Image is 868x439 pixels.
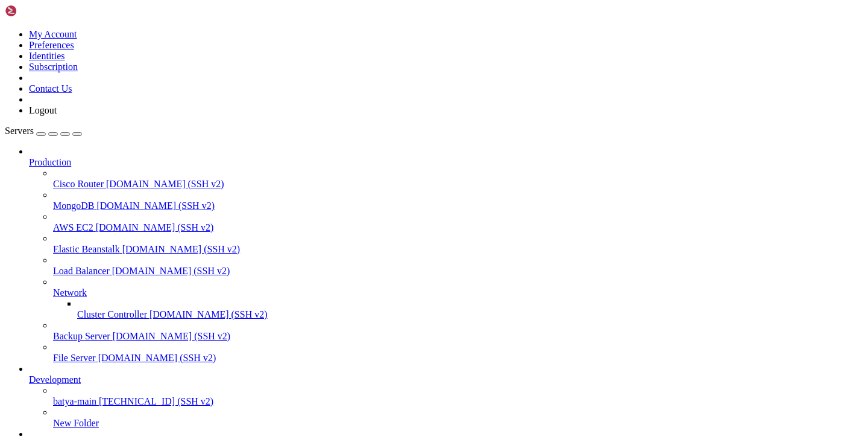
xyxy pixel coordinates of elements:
[98,353,216,363] span: [DOMAIN_NAME] (SSH v2)
[96,222,214,232] span: [DOMAIN_NAME] (SSH v2)
[53,222,93,232] span: AWS EC2
[53,255,863,277] li: Load Balancer [DOMAIN_NAME] (SSH v2)
[53,418,99,428] span: New Folder
[77,309,863,320] a: Cluster Controller [DOMAIN_NAME] (SSH v2)
[29,40,74,50] a: Preferences
[53,277,863,320] li: Network
[29,62,78,72] a: Subscription
[53,200,863,211] a: MongoDB [DOMAIN_NAME] (SSH v2)
[53,331,863,342] a: Backup Server [DOMAIN_NAME] (SSH v2)
[53,211,863,233] li: AWS EC2 [DOMAIN_NAME] (SSH v2)
[149,309,268,319] span: [DOMAIN_NAME] (SSH v2)
[112,266,230,276] span: [DOMAIN_NAME] (SSH v2)
[53,396,96,406] span: batya-main
[106,179,224,189] span: [DOMAIN_NAME] (SSH v2)
[53,396,863,407] a: batya-main [TECHNICAL_ID] (SSH v2)
[96,200,215,211] span: [DOMAIN_NAME] (SSH v2)
[29,51,65,61] a: Identities
[53,331,110,341] span: Backup Server
[53,418,863,429] a: New Folder
[53,320,863,342] li: Backup Server [DOMAIN_NAME] (SSH v2)
[53,407,863,429] li: New Folder
[53,266,863,277] a: Load Balancer [DOMAIN_NAME] (SSH v2)
[53,353,96,363] span: File Server
[53,179,863,190] a: Cisco Router [DOMAIN_NAME] (SSH v2)
[5,126,82,136] a: Servers
[29,157,71,167] span: Production
[113,331,231,341] span: [DOMAIN_NAME] (SSH v2)
[53,222,863,233] a: AWS EC2 [DOMAIN_NAME] (SSH v2)
[29,374,863,385] a: Development
[53,287,863,298] a: Network
[29,157,863,168] a: Production
[53,287,87,298] span: Network
[29,364,863,429] li: Development
[29,374,81,385] span: Development
[29,105,57,115] a: Logout
[99,396,213,406] span: [TECHNICAL_ID] (SSH v2)
[77,309,147,319] span: Cluster Controller
[53,179,104,189] span: Cisco Router
[77,298,863,320] li: Cluster Controller [DOMAIN_NAME] (SSH v2)
[53,385,863,407] li: batya-main [TECHNICAL_ID] (SSH v2)
[53,266,110,276] span: Load Balancer
[29,83,72,94] a: Contact Us
[122,244,241,254] span: [DOMAIN_NAME] (SSH v2)
[53,244,863,255] a: Elastic Beanstalk [DOMAIN_NAME] (SSH v2)
[29,29,77,39] a: My Account
[53,190,863,211] li: MongoDB [DOMAIN_NAME] (SSH v2)
[53,200,94,211] span: MongoDB
[53,233,863,255] li: Elastic Beanstalk [DOMAIN_NAME] (SSH v2)
[53,168,863,190] li: Cisco Router [DOMAIN_NAME] (SSH v2)
[5,126,34,136] span: Servers
[53,342,863,364] li: File Server [DOMAIN_NAME] (SSH v2)
[53,353,863,364] a: File Server [DOMAIN_NAME] (SSH v2)
[53,244,120,254] span: Elastic Beanstalk
[5,5,74,17] img: Shellngn
[29,146,863,364] li: Production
